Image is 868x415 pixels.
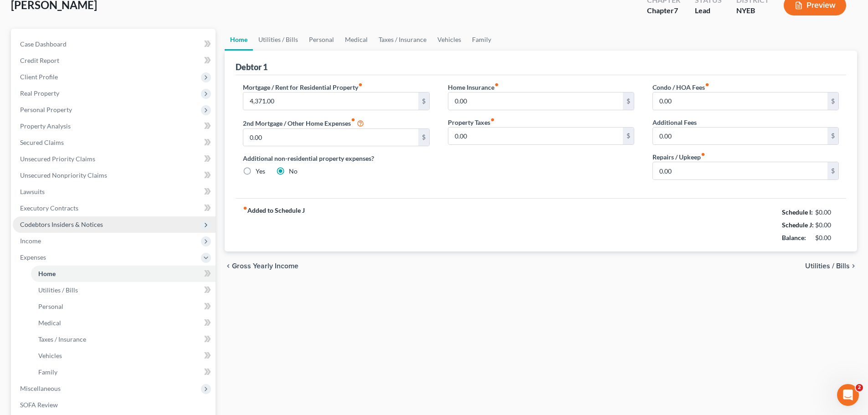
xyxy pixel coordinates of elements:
[837,384,859,406] iframe: Intercom live chat
[225,262,298,270] button: chevron_left Gross Yearly Income
[13,134,216,151] a: Secured Claims
[20,384,61,392] span: Miscellaneous
[674,6,678,15] span: 7
[289,167,298,176] label: No
[448,82,499,92] label: Home Insurance
[303,29,339,51] a: Personal
[652,152,705,162] label: Repairs / Upkeep
[243,92,418,110] input: --
[20,253,46,261] span: Expenses
[20,89,59,97] span: Real Property
[253,29,303,51] a: Utilities / Bills
[38,286,78,294] span: Utilities / Bills
[232,262,298,270] span: Gross Yearly Income
[13,167,216,184] a: Unsecured Nonpriority Claims
[20,138,64,146] span: Secured Claims
[31,266,216,282] a: Home
[256,167,265,176] label: Yes
[20,40,67,48] span: Case Dashboard
[856,384,863,391] span: 2
[38,270,56,277] span: Home
[13,52,216,69] a: Credit Report
[38,319,61,327] span: Medical
[20,106,72,113] span: Personal Property
[815,208,839,217] div: $0.00
[701,152,705,157] i: fiber_manual_record
[647,5,680,16] div: Chapter
[736,5,769,16] div: NYEB
[13,36,216,52] a: Case Dashboard
[20,73,58,81] span: Client Profile
[243,129,418,146] input: --
[358,82,363,87] i: fiber_manual_record
[494,82,499,87] i: fiber_manual_record
[623,128,634,145] div: $
[782,234,806,241] strong: Balance:
[850,262,857,270] i: chevron_right
[448,92,623,110] input: --
[20,188,45,195] span: Lawsuits
[225,29,253,51] a: Home
[243,206,247,210] i: fiber_manual_record
[448,118,495,127] label: Property Taxes
[31,298,216,315] a: Personal
[243,82,363,92] label: Mortgage / Rent for Residential Property
[31,364,216,380] a: Family
[13,184,216,200] a: Lawsuits
[13,151,216,167] a: Unsecured Priority Claims
[20,401,58,409] span: SOFA Review
[653,162,827,179] input: --
[782,221,814,229] strong: Schedule J:
[31,315,216,331] a: Medical
[373,29,432,51] a: Taxes / Insurance
[623,92,634,110] div: $
[432,29,467,51] a: Vehicles
[20,237,41,245] span: Income
[827,162,838,179] div: $
[20,56,59,64] span: Credit Report
[653,128,827,145] input: --
[38,302,63,310] span: Personal
[782,208,813,216] strong: Schedule I:
[339,29,373,51] a: Medical
[31,348,216,364] a: Vehicles
[243,118,364,128] label: 2nd Mortgage / Other Home Expenses
[490,118,495,122] i: fiber_manual_record
[225,262,232,270] i: chevron_left
[243,206,305,244] strong: Added to Schedule J
[38,352,62,359] span: Vehicles
[351,118,355,122] i: fiber_manual_record
[815,220,839,230] div: $0.00
[467,29,497,51] a: Family
[418,92,429,110] div: $
[805,262,850,270] span: Utilities / Bills
[38,368,57,376] span: Family
[20,171,107,179] span: Unsecured Nonpriority Claims
[827,92,838,110] div: $
[20,204,78,212] span: Executory Contracts
[20,122,71,130] span: Property Analysis
[653,92,827,110] input: --
[236,61,267,72] div: Debtor 1
[705,82,709,87] i: fiber_manual_record
[815,233,839,242] div: $0.00
[418,129,429,146] div: $
[652,82,709,92] label: Condo / HOA Fees
[243,154,429,163] label: Additional non-residential property expenses?
[31,282,216,298] a: Utilities / Bills
[695,5,722,16] div: Lead
[38,335,86,343] span: Taxes / Insurance
[827,128,838,145] div: $
[20,220,103,228] span: Codebtors Insiders & Notices
[805,262,857,270] button: Utilities / Bills chevron_right
[652,118,697,127] label: Additional Fees
[20,155,95,163] span: Unsecured Priority Claims
[13,118,216,134] a: Property Analysis
[31,331,216,348] a: Taxes / Insurance
[13,397,216,413] a: SOFA Review
[13,200,216,216] a: Executory Contracts
[448,128,623,145] input: --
